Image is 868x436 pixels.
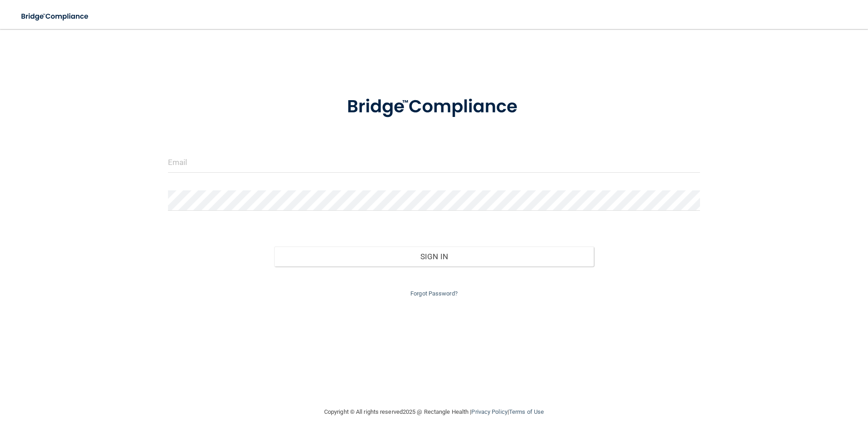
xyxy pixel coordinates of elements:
a: Forgot Password? [410,290,458,297]
input: Email [168,152,700,173]
button: Sign In [274,247,594,266]
div: Copyright © All rights reserved 2025 @ Rectangle Health | | [268,397,600,426]
a: Terms of Use [509,408,544,415]
a: Privacy Policy [471,408,507,415]
img: bridge_compliance_login_screen.278c3ca4.svg [14,7,97,26]
img: bridge_compliance_login_screen.278c3ca4.svg [328,83,540,131]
